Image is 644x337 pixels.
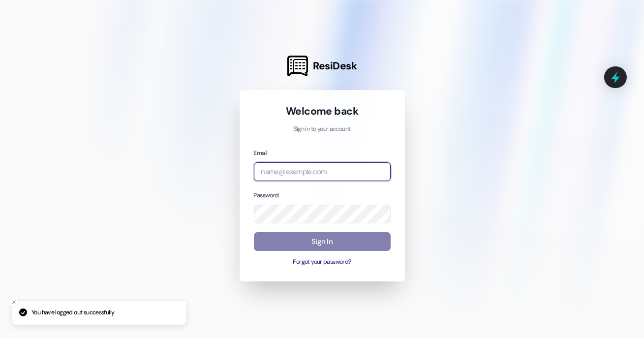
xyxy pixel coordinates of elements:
button: Sign In [254,232,391,251]
span: ResiDesk [313,59,357,73]
label: Password [254,191,279,199]
label: Email [254,149,268,157]
input: name@example.com [254,162,391,182]
p: You have logged out successfully [31,308,114,317]
p: Sign in to your account [254,125,391,134]
img: ResiDesk Logo [287,56,308,76]
button: Close toast [9,297,19,307]
h1: Welcome back [254,104,391,118]
button: Forgot your password? [254,258,391,267]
